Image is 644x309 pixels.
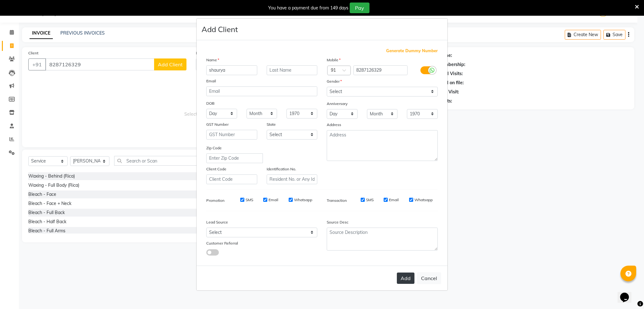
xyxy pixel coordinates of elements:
[206,122,229,127] label: GST Number
[327,122,341,128] label: Address
[246,197,253,203] label: SMS
[366,197,374,203] label: SMS
[267,174,318,184] input: Resident No. or Any Id
[206,174,257,184] input: Client Code
[327,101,347,107] label: Anniversary
[206,153,263,163] input: Enter Zip Code
[327,57,341,63] label: Mobile
[206,57,219,63] label: Name
[206,219,228,225] label: Lead Source
[327,198,347,203] label: Transaction
[202,24,238,35] h4: Add Client
[327,79,342,84] label: Gender
[267,166,296,172] label: Identification No.
[350,3,369,13] button: Pay
[206,240,238,246] label: Customer Referral
[267,122,276,127] label: State
[206,101,214,106] label: DOB
[206,65,257,75] input: First Name
[294,197,312,203] label: Whatsapp
[269,197,278,203] label: Email
[397,273,414,284] button: Add
[353,65,408,75] input: Mobile
[206,130,257,140] input: GST Number
[206,198,225,203] label: Promotion
[327,219,348,225] label: Source Desc
[618,284,638,303] iframe: chat widget
[414,197,433,203] label: Whatsapp
[386,48,438,54] span: Generate Dummy Number
[206,86,317,96] input: Email
[206,166,226,172] label: Client Code
[417,272,441,284] button: Cancel
[267,65,318,75] input: Last Name
[206,78,216,84] label: Email
[389,197,399,203] label: Email
[268,5,348,11] div: You have a payment due from 149 days
[206,145,222,151] label: Zip Code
